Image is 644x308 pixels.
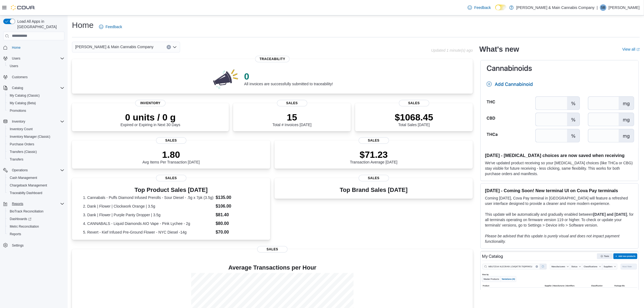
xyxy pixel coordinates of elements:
[12,119,25,124] span: Inventory
[10,157,23,162] span: Transfers
[255,56,290,62] span: Traceability
[216,229,259,235] dd: $70.00
[8,182,49,189] a: Chargeback Management
[10,55,22,62] button: Users
[8,216,34,222] a: Dashboards
[485,153,634,158] h3: [DATE] - [MEDICAL_DATA] choices are now saved when receiving
[485,234,619,244] em: Please be advised that this update is purely visual and does not impact payment functionality.
[10,44,64,51] span: Home
[8,100,64,106] span: My Catalog (Beta)
[76,264,468,271] h4: Average Transactions per Hour
[8,107,64,114] span: Promotions
[167,45,171,49] button: Clear input
[8,190,44,196] a: Traceabilty Dashboard
[10,150,37,154] span: Transfers (Classic)
[8,63,20,69] a: Users
[8,216,64,222] span: Dashboards
[83,212,213,218] dt: 3. Dank | Flower | Purple Panty Dropper | 3.5g
[8,175,64,181] span: Cash Management
[1,44,67,51] button: Home
[10,55,64,62] span: Users
[8,149,39,155] a: Transfers (Classic)
[359,137,389,144] span: Sales
[1,118,67,125] button: Inventory
[350,149,398,164] div: Transaction Average [DATE]
[485,212,634,228] p: This update will be automatically and gradually enabled between , for all terminals operating on ...
[8,141,64,148] span: Purchase Orders
[5,99,67,107] button: My Catalog (Beta)
[622,47,640,51] a: View allExternal link
[10,183,47,188] span: Chargeback Management
[601,4,605,11] span: SB
[485,188,634,193] h3: [DATE] - Coming Soon! New terminal UI on Cova Pay terminals
[5,133,67,140] button: Inventory Manager (Classic)
[10,74,64,80] span: Customers
[10,242,26,249] a: Settings
[10,201,64,207] span: Reports
[135,100,166,106] span: Inventory
[359,175,389,181] span: Sales
[8,100,38,106] a: My Catalog (Beta)
[395,112,433,127] div: Total Sales [DATE]
[277,100,307,106] span: Sales
[5,223,67,230] button: Metrc Reconciliation
[8,126,64,132] span: Inventory Count
[15,19,64,30] span: Load All Apps in [GEOGRAPHIC_DATA]
[5,62,67,70] button: Users
[156,175,186,181] span: Sales
[12,202,23,206] span: Reports
[10,85,25,91] button: Catalog
[1,241,67,249] button: Settings
[5,148,67,156] button: Transfers (Classic)
[10,224,39,229] span: Metrc Reconciliation
[8,63,64,69] span: Users
[10,118,64,125] span: Inventory
[636,48,640,51] svg: External link
[10,135,50,139] span: Inventory Manager (Classic)
[216,212,259,218] dd: $81.40
[474,5,491,10] span: Feedback
[83,221,213,226] dt: 4. CANNABALS - Liquid Diamonds AIO Vape - Pink Lychee - 2g
[399,100,429,106] span: Sales
[340,187,408,193] h3: Top Brand Sales [DATE]
[121,112,180,127] div: Expired or Expiring in Next 30 Days
[5,92,67,99] button: My Catalog (Classic)
[10,109,26,113] span: Promotions
[244,71,333,86] div: All invoices are successfully submitted to traceability!
[350,149,398,160] p: $71.23
[8,190,64,196] span: Traceabilty Dashboard
[395,112,433,123] p: $1068.45
[12,86,23,90] span: Catalog
[10,201,25,207] button: Reports
[10,242,64,248] span: Settings
[8,223,64,230] span: Metrc Reconciliation
[216,203,259,209] dd: $106.00
[83,187,259,193] h3: Top Product Sales [DATE]
[10,118,27,125] button: Inventory
[465,2,493,13] a: Feedback
[5,140,67,148] button: Purchase Orders
[10,101,36,105] span: My Catalog (Beta)
[10,74,30,80] a: Customers
[609,4,640,11] p: [PERSON_NAME]
[593,212,627,217] strong: [DATE] and [DATE]
[8,92,42,99] a: My Catalog (Classic)
[72,20,94,31] h1: Home
[173,45,177,49] button: Open list of options
[495,5,507,10] input: Dark Mode
[75,44,153,50] span: [PERSON_NAME] & Main Cannabis Company
[5,174,67,182] button: Cash Management
[12,56,20,61] span: Users
[10,85,64,91] span: Catalog
[143,149,200,164] div: Avg Items Per Transaction [DATE]
[1,166,67,174] button: Operations
[143,149,200,160] p: 1.80
[216,220,259,227] dd: $80.00
[257,246,288,253] span: Sales
[10,232,21,236] span: Reports
[8,231,64,237] span: Reports
[12,45,21,50] span: Home
[5,125,67,133] button: Inventory Count
[10,191,42,195] span: Traceabilty Dashboard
